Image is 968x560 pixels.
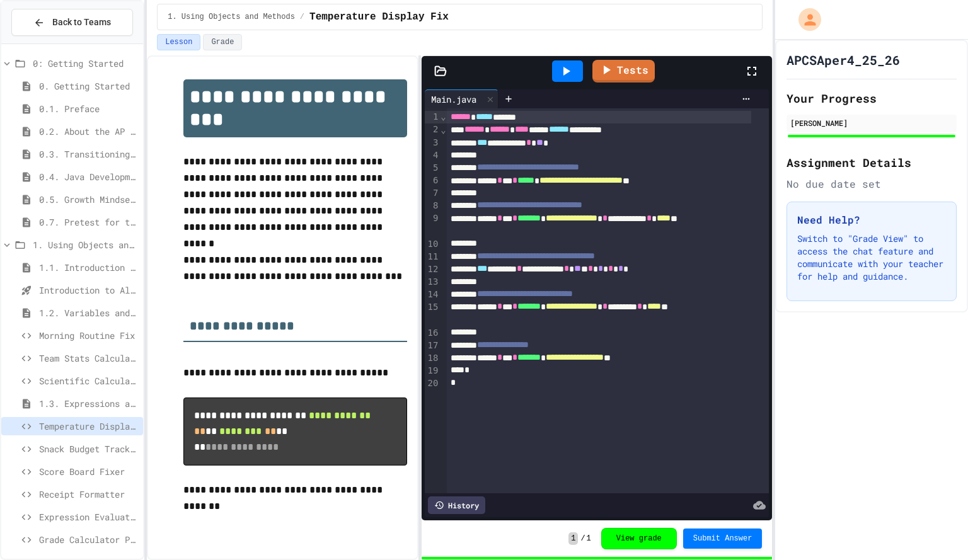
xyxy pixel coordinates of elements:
span: 0.7. Pretest for the AP CSA Exam [39,215,138,229]
div: 2 [425,123,441,136]
span: 1. Using Objects and Methods [168,12,295,22]
button: Grade [203,34,242,50]
span: 1 [587,534,591,544]
div: 13 [425,276,441,289]
span: Temperature Display Fix [309,9,449,25]
div: 4 [425,149,441,162]
h2: Your Progress [786,89,957,107]
div: 19 [425,365,441,377]
div: Main.java [425,93,483,106]
span: Submit Answer [693,534,752,544]
span: Introduction to Algorithms, Programming, and Compilers [39,283,138,297]
span: Snack Budget Tracker [39,442,138,455]
div: 6 [425,174,441,187]
span: Expression Evaluator Fix [39,510,138,523]
span: 1. Using Objects and Methods [33,238,138,251]
span: 0.2. About the AP CSA Exam [39,125,138,138]
div: 15 [425,301,441,327]
div: 16 [425,327,441,340]
span: 0.1. Preface [39,102,138,115]
span: Grade Calculator Pro [39,533,138,546]
span: Morning Routine Fix [39,329,138,342]
h2: Assignment Details [786,154,957,171]
div: 17 [425,340,441,352]
span: Score Board Fixer [39,465,138,478]
button: Back to Teams [11,9,133,36]
button: Submit Answer [683,529,763,549]
div: 20 [425,377,441,390]
div: [PERSON_NAME] [790,117,953,129]
span: / [580,534,585,544]
div: Main.java [425,89,498,108]
div: 8 [425,200,441,212]
h3: Need Help? [797,212,946,227]
div: 11 [425,251,441,263]
span: Team Stats Calculator [39,351,138,365]
span: 0.5. Growth Mindset and Pair Programming [39,193,138,206]
span: 1.3. Expressions and Output [New] [39,397,138,410]
span: Receipt Formatter [39,488,138,501]
div: 12 [425,263,441,276]
span: Fold line [440,125,446,135]
button: View grade [601,528,677,549]
div: 3 [425,137,441,149]
div: 1 [425,111,441,123]
a: Tests [592,60,655,83]
div: My Account [785,5,824,34]
span: Temperature Display Fix [39,420,138,433]
span: / [300,12,304,22]
span: 1.2. Variables and Data Types [39,306,138,319]
span: 0: Getting Started [33,57,138,70]
span: Back to Teams [52,16,111,29]
div: History [428,496,485,514]
div: 7 [425,187,441,200]
span: 1 [568,532,578,545]
span: 0. Getting Started [39,79,138,93]
span: 0.3. Transitioning from AP CSP to AP CSA [39,147,138,161]
span: Fold line [440,111,446,122]
div: 9 [425,212,441,238]
div: 18 [425,352,441,365]
div: 10 [425,238,441,251]
button: Lesson [157,34,200,50]
span: Scientific Calculator [39,374,138,387]
div: No due date set [786,176,957,191]
p: Switch to "Grade View" to access the chat feature and communicate with your teacher for help and ... [797,232,946,283]
h1: APCSAper4_25_26 [786,51,900,69]
span: 0.4. Java Development Environments [39,170,138,183]
div: 5 [425,162,441,174]
span: 1.1. Introduction to Algorithms, Programming, and Compilers [39,261,138,274]
div: 14 [425,289,441,301]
